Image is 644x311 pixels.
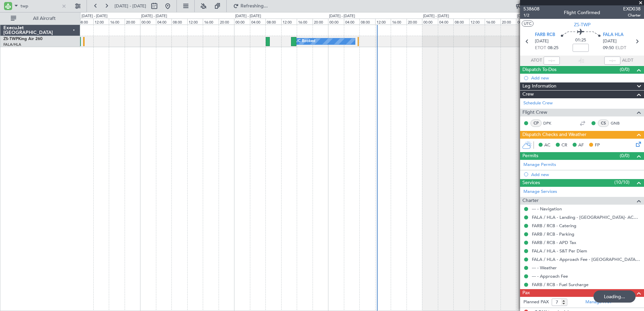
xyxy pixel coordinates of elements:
[82,13,107,19] div: [DATE] - [DATE]
[532,223,576,229] a: FARB / RCB - Catering
[469,19,485,25] div: 12:00
[328,19,344,25] div: 00:00
[187,19,203,25] div: 12:00
[611,120,626,126] a: GNB
[329,13,355,19] div: [DATE] - [DATE]
[516,19,532,25] div: 00:00
[115,3,146,9] span: [DATE] - [DATE]
[523,100,553,107] a: Schedule Crew
[531,75,641,81] div: Add new
[407,19,422,25] div: 20:00
[544,57,560,65] input: --:--
[523,12,540,18] span: 1/2
[531,172,641,177] div: Add new
[530,119,542,127] div: CP
[240,4,268,8] span: Refreshing...
[548,45,558,51] span: 08:25
[375,19,391,25] div: 12:00
[522,289,530,297] span: Pax
[623,5,641,12] span: EXD038
[544,142,550,149] span: AC
[250,19,265,25] div: 04:00
[532,265,557,271] a: --- - Weather
[574,21,590,28] span: ZS-TWP
[3,42,21,47] a: FALA/HLA
[438,19,453,25] div: 04:00
[523,299,549,306] label: Planned PAX
[359,19,375,25] div: 08:00
[422,19,438,25] div: 00:00
[522,91,534,98] span: Crew
[219,19,234,25] div: 20:00
[294,36,315,46] div: A/C Booked
[125,19,140,25] div: 20:00
[523,188,557,195] a: Manage Services
[156,19,171,25] div: 04:00
[622,57,633,64] span: ALDT
[623,12,641,18] span: Charter
[93,19,109,25] div: 12:00
[620,66,630,73] span: (0/0)
[532,273,568,279] a: --- - Approach Fee
[531,57,542,64] span: ATOT
[522,197,539,205] span: Charter
[532,206,562,212] a: --- - Navigation
[313,19,328,25] div: 20:00
[77,19,93,25] div: 08:00
[593,290,636,303] div: Loading...
[561,142,567,149] span: CR
[578,142,584,149] span: AF
[522,21,534,27] button: UTC
[423,13,449,19] div: [DATE] - [DATE]
[235,13,261,19] div: [DATE] - [DATE]
[21,1,59,11] input: A/C (Reg. or Type)
[532,240,576,245] a: FARB / RCB - APD Tax
[564,9,600,16] div: Flight Confirmed
[522,109,547,116] span: Flight Crew
[265,19,281,25] div: 08:00
[532,248,587,254] a: FALA / HLA - S&T Per Diem
[532,282,588,287] a: FARB / RCB - Fuel Surcharge
[615,45,626,51] span: ELDT
[614,179,630,186] span: (10/10)
[532,214,641,220] a: FALA / HLA - Landing - [GEOGRAPHIC_DATA]- ACC # 1800
[3,37,18,41] span: ZS-TWP
[575,37,586,44] span: 01:25
[203,19,218,25] div: 16:00
[620,289,630,296] span: (0/7)
[595,142,600,149] span: FP
[109,19,124,25] div: 16:00
[140,19,156,25] div: 00:00
[501,19,516,25] div: 20:00
[485,19,500,25] div: 16:00
[234,19,250,25] div: 00:00
[230,1,270,11] button: Refreshing...
[603,38,617,45] span: [DATE]
[523,5,540,12] span: 538608
[391,19,406,25] div: 16:00
[543,120,558,126] a: DPK
[18,16,71,21] span: All Aircraft
[522,152,538,160] span: Permits
[522,66,556,74] span: Dispatch To-Dos
[171,19,187,25] div: 08:00
[585,299,611,306] a: Manage PAX
[535,32,555,38] span: FARB RCB
[297,19,312,25] div: 16:00
[522,131,586,139] span: Dispatch Checks and Weather
[598,119,609,127] div: CS
[7,13,73,24] button: All Aircraft
[535,45,546,51] span: ETOT
[620,152,630,159] span: (0/0)
[344,19,359,25] div: 04:00
[603,45,614,51] span: 09:50
[523,162,556,168] a: Manage Permits
[517,13,543,19] div: [DATE] - [DATE]
[603,32,623,38] span: FALA HLA
[535,38,549,45] span: [DATE]
[522,179,540,187] span: Services
[281,19,297,25] div: 12:00
[522,82,556,90] span: Leg Information
[3,37,42,41] a: ZS-TWPKing Air 260
[532,231,574,237] a: FARB / RCB - Parking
